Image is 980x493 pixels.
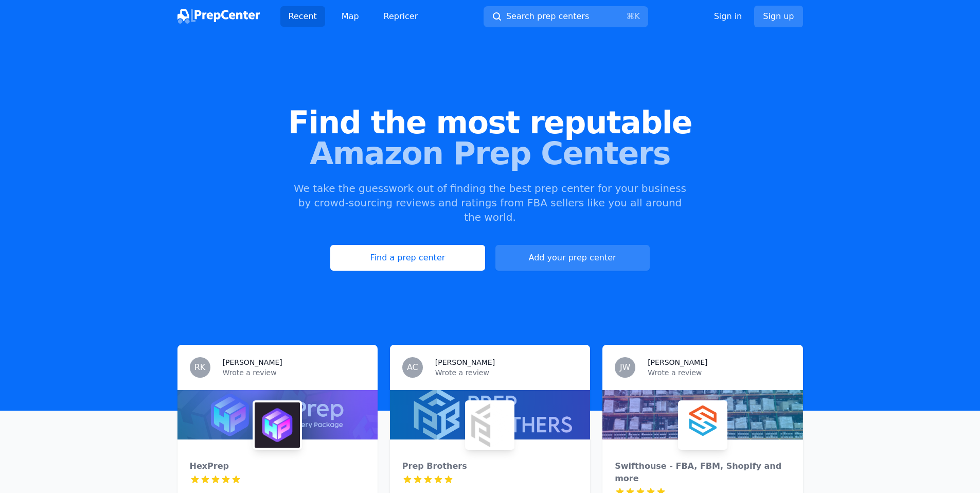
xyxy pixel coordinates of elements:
[620,363,631,372] span: JW
[333,6,367,27] a: Map
[407,363,418,372] span: AC
[280,6,325,27] a: Recent
[648,357,707,367] h3: [PERSON_NAME]
[754,6,803,27] a: Sign up
[484,6,648,27] button: Search prep centers⌘K
[506,10,589,23] span: Search prep centers
[467,402,512,448] img: Prep Brothers
[714,10,742,23] a: Sign in
[495,245,650,271] a: Add your prep center
[223,357,282,367] h3: [PERSON_NAME]
[194,363,206,372] span: RK
[376,6,426,27] a: Repricer
[293,181,688,224] p: We take the guesswork out of finding the best prep center for your business by crowd-sourcing rev...
[680,402,725,448] img: Swifthouse - FBA, FBM, Shopify and more
[648,367,790,378] p: Wrote a review
[16,138,964,169] span: Amazon Prep Centers
[223,367,365,378] p: Wrote a review
[435,357,495,367] h3: [PERSON_NAME]
[255,402,300,448] img: HexPrep
[330,245,485,271] a: Find a prep center
[626,11,634,21] kbd: ⌘
[402,460,578,472] div: Prep Brothers
[634,11,640,21] kbd: K
[190,460,365,472] div: HexPrep
[16,107,964,138] span: Find the most reputable
[435,367,578,378] p: Wrote a review
[615,460,790,485] div: Swifthouse - FBA, FBM, Shopify and more
[177,9,260,24] img: PrepCenter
